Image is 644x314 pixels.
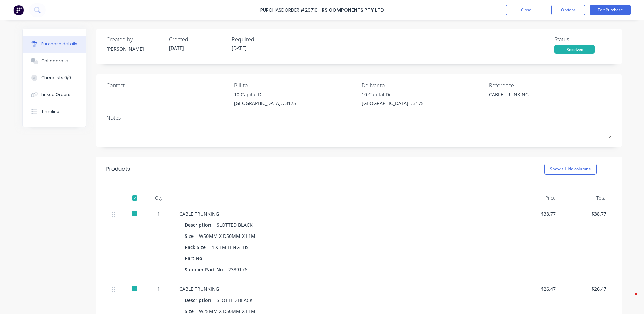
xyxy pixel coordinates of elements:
[185,264,228,274] div: Supplier Part No
[489,91,573,106] textarea: CABLE TRUNKING
[169,35,226,43] div: Created
[185,242,211,252] div: Pack Size
[511,191,561,205] div: Price
[179,210,505,217] div: CABLE TRUNKING
[41,108,59,115] div: Timeline
[41,92,70,98] div: Linked Orders
[234,91,296,98] div: 10 Capital Dr
[23,103,86,120] button: Timeline
[232,35,289,43] div: Required
[41,41,77,47] div: Purchase details
[185,220,217,230] div: Description
[260,7,321,14] div: Purchase Order #29710 -
[179,285,505,292] div: CABLE TRUNKING
[106,45,164,52] div: [PERSON_NAME]
[149,210,168,217] div: 1
[217,220,253,230] div: SLOTTED BLACK
[199,231,255,241] div: W50MM X D50MM X L1M
[561,191,612,205] div: Total
[228,264,247,274] div: 2339176
[23,86,86,103] button: Linked Orders
[544,164,597,175] button: Show / Hide columns
[23,69,86,86] button: Checklists 0/0
[143,191,174,205] div: Qty
[516,210,556,217] div: $38.77
[234,100,296,107] div: [GEOGRAPHIC_DATA], , 3175
[234,81,357,89] div: Bill to
[23,36,86,53] button: Purchase details
[23,53,86,69] button: Collaborate
[621,291,637,307] iframe: Intercom live chat
[489,81,612,89] div: Reference
[590,5,631,15] button: Edit Purchase
[567,285,606,292] div: $26.47
[106,114,612,122] div: Notes
[41,58,68,64] div: Collaborate
[506,5,546,15] button: Close
[185,231,199,241] div: Size
[185,253,208,263] div: Part No
[362,100,424,107] div: [GEOGRAPHIC_DATA], , 3175
[106,81,229,89] div: Contact
[362,91,424,98] div: 10 Capital Dr
[106,165,130,173] div: Products
[554,45,595,54] div: Received
[567,210,606,217] div: $38.77
[322,7,384,13] a: RS COMPONENTS PTY LTD
[41,75,71,81] div: Checklists 0/0
[554,35,612,43] div: Status
[106,35,164,43] div: Created by
[516,285,556,292] div: $26.47
[217,295,253,305] div: SLOTTED BLACK
[185,295,217,305] div: Description
[149,285,168,292] div: 1
[551,5,585,15] button: Options
[211,242,249,252] div: 4 X 1M LENGTHS
[13,5,24,15] img: Factory
[362,81,484,89] div: Deliver to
